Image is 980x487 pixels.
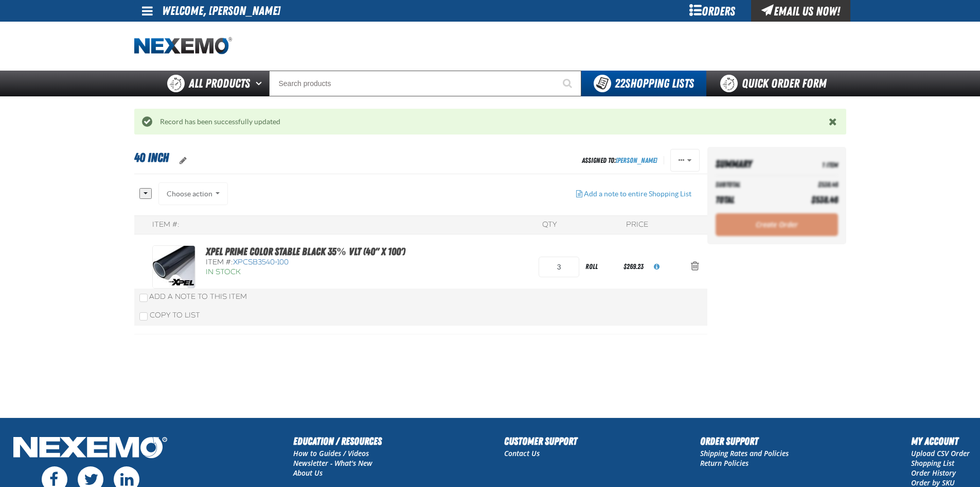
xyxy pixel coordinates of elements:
[683,256,707,278] button: Action Remove XPEL PRIME Color Stable Black 35% VLT (40&quot; x 100&#039;) from 40 INCH
[615,76,625,91] strong: 22
[149,292,247,301] span: Add a Note to This Item
[504,433,577,449] h2: Customer Support
[716,192,786,208] th: Total
[152,220,180,230] div: Item #:
[670,149,700,172] button: Actions of 40 INCH
[786,178,838,192] td: $538.46
[579,255,621,278] div: roll
[293,458,372,468] a: Newsletter - What's New
[539,257,579,277] input: Product Quantity
[811,194,838,205] span: $538.46
[623,262,644,271] span: $269.23
[189,74,250,93] span: All Products
[269,71,581,96] input: Search
[293,468,323,478] a: About Us
[716,178,786,192] th: Subtotal
[700,433,789,449] h2: Order Support
[716,155,786,173] th: Summary
[134,37,232,55] a: Home
[826,114,841,129] button: Close the Notification
[504,448,540,458] a: Contact Us
[556,71,581,96] button: Start Searching
[786,155,838,173] td: 1 Item
[139,294,148,302] input: Add a Note to This Item
[700,448,789,458] a: Shipping Rates and Policies
[911,448,970,458] a: Upload CSV Order
[293,448,369,458] a: How to Guides / Videos
[706,71,846,96] a: Quick Order Form
[911,458,954,468] a: Shopping List
[252,71,269,96] button: Open All Products pages
[152,117,829,127] div: Record has been successfully updated
[10,433,170,464] img: Nexemo Logo
[568,182,700,205] button: Add a note to entire Shopping List
[542,220,557,230] div: QTY
[171,149,195,172] button: oro.shoppinglist.label.edit.tooltip
[206,267,405,277] div: In Stock
[581,71,706,96] button: You have 22 Shopping Lists. Open to view details
[134,37,232,55] img: Nexemo logo
[582,154,657,167] div: Assigned To:
[911,433,970,449] h2: My Account
[911,468,956,478] a: Order History
[134,150,169,165] span: 40 INCH
[616,156,657,164] a: [PERSON_NAME]
[293,433,382,449] h2: Education / Resources
[700,458,749,468] a: Return Policies
[139,311,200,320] label: Copy To List
[206,258,405,267] div: Item #:
[646,256,668,278] button: View All Prices for XPCSB3540-100
[615,76,694,91] span: Shopping Lists
[139,312,148,321] input: Copy To List
[206,245,405,258] a: XPEL PRIME Color Stable Black 35% VLT (40" x 100')
[233,258,289,266] span: XPCSB3540-100
[626,220,648,230] div: Price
